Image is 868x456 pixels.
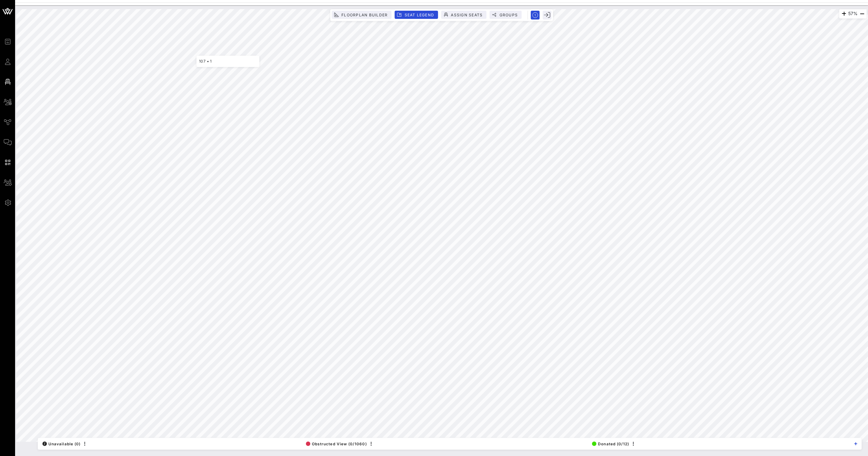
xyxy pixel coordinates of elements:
[42,442,80,446] span: Unavailable (0)
[332,11,391,19] button: Floorplan Builder
[441,11,486,19] button: Assign Seats
[42,442,47,446] div: /
[395,11,438,19] button: Seat Legend
[404,13,434,17] span: Seat Legend
[41,439,80,448] button: /Unavailable (0)
[592,442,629,446] span: Donated (0/12)
[199,58,257,64] p: 107 • 1
[341,13,388,17] span: Floorplan Builder
[451,13,483,17] span: Assign Seats
[304,439,367,448] button: Obstructed View (0/1060)
[839,9,867,19] div: 57%
[489,11,522,19] button: Groups
[590,439,629,448] button: Donated (0/12)
[306,442,367,446] span: Obstructed View (0/1060)
[499,13,518,17] span: Groups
